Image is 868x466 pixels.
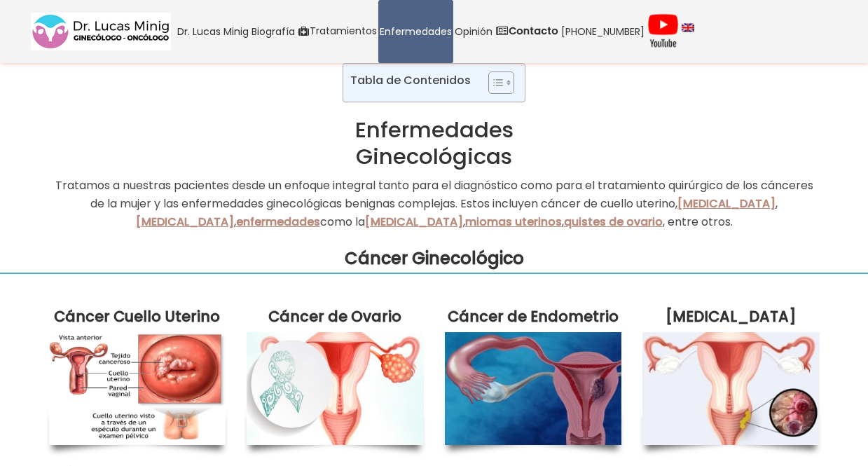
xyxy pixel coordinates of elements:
[236,214,320,230] a: enfermedades
[465,214,562,230] a: miomas uterinos
[564,214,663,230] a: quistes de ovario
[252,24,295,40] span: Biografía
[345,247,524,270] strong: Cáncer Ginecológico
[509,24,558,38] strong: Contacto
[268,306,401,327] a: Cáncer de Ovario
[445,332,622,444] img: Cáncer de Endometrio
[136,214,234,230] a: [MEDICAL_DATA]
[647,14,679,49] img: Videos Youtube Ginecología
[478,71,511,95] a: Toggle Table of Content
[247,332,424,444] img: Cáncer de Ovario
[310,23,377,39] span: Tratamientos
[561,24,645,40] span: [PHONE_NUMBER]
[642,332,820,444] img: Cáncer de Vagina
[455,24,492,40] span: Opinión
[49,332,226,444] img: cáncer de cuello uterino
[54,306,220,327] a: Cáncer Cuello Uterino
[380,24,452,40] span: Enfermedades
[365,214,463,230] a: [MEDICAL_DATA]
[682,24,694,32] img: language english
[49,116,820,170] h1: Enfermedades Ginecológicas
[677,196,776,212] a: [MEDICAL_DATA]
[49,177,820,231] p: Tratamos a nuestras pacientes desde un enfoque integral tanto para el diagnóstico como para el tr...
[177,24,249,40] span: Dr. Lucas Minig
[666,306,797,327] a: [MEDICAL_DATA]
[448,306,619,327] a: Cáncer de Endometrio
[350,72,471,88] p: Tabla de Contenidos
